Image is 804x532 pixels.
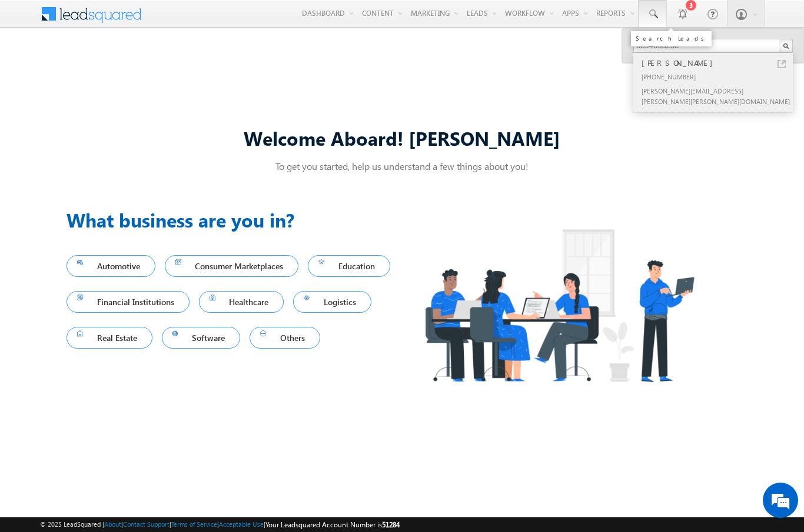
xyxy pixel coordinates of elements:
[639,56,797,69] div: [PERSON_NAME]
[123,520,170,528] a: Contact Support
[260,330,310,346] span: Others
[210,294,274,310] span: Healthcare
[67,125,737,150] div: Welcome Aboard! [PERSON_NAME]
[265,520,400,529] span: Your Leadsquared Account Number is
[77,330,142,346] span: Real Estate
[318,258,380,274] span: Education
[382,520,400,529] span: 51284
[172,330,230,346] span: Software
[67,206,402,234] h3: What business are you in?
[40,519,400,530] span: © 2025 LeadSquared | | | | |
[175,258,288,274] span: Consumer Marketplaces
[171,520,217,528] a: Terms of Service
[636,35,707,42] div: Search Leads
[219,520,264,528] a: Acceptable Use
[67,160,737,172] p: To get you started, help us understand a few things about you!
[104,520,121,528] a: About
[304,294,361,310] span: Logistics
[639,69,797,83] div: [PHONE_NUMBER]
[77,258,145,274] span: Automotive
[639,83,797,108] div: [PERSON_NAME][EMAIL_ADDRESS][PERSON_NAME][PERSON_NAME][DOMAIN_NAME]
[77,294,179,310] span: Financial Institutions
[402,206,716,405] img: Industry.png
